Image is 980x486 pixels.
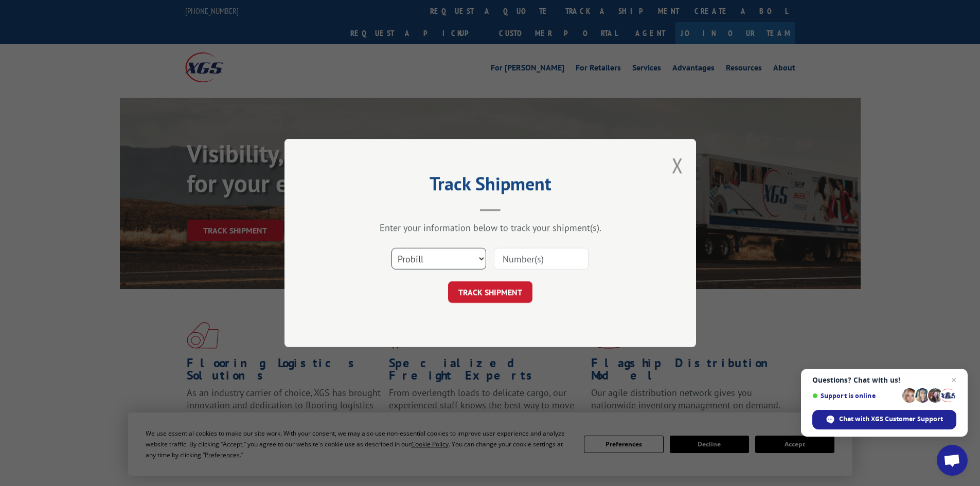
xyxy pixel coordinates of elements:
[948,374,960,386] span: Close chat
[448,281,532,303] button: TRACK SHIPMENT
[839,415,943,424] span: Chat with XGS Customer Support
[812,410,956,429] div: Chat with XGS Customer Support
[937,445,968,476] div: Open chat
[336,222,645,233] div: Enter your information below to track your shipment(s).
[812,392,899,400] span: Support is online
[336,176,645,196] h2: Track Shipment
[812,376,956,384] span: Questions? Chat with us!
[494,248,589,269] input: Number(s)
[672,152,683,179] button: Close modal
